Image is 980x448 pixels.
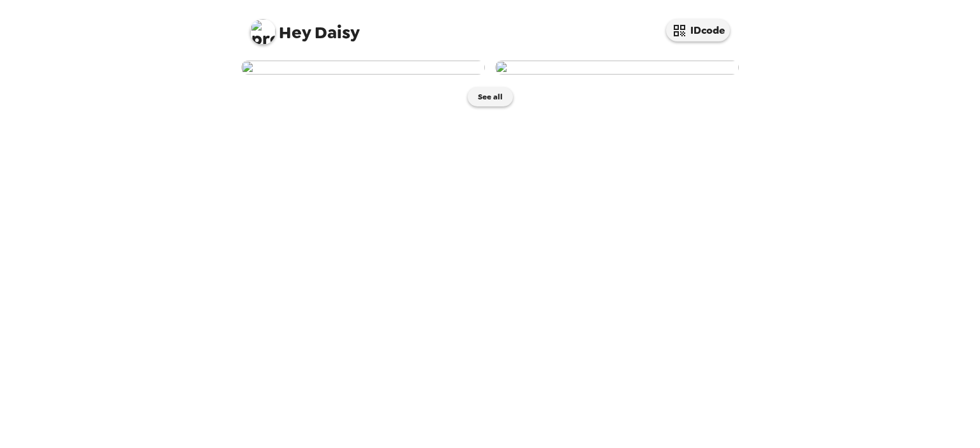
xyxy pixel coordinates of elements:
img: profile pic [250,19,276,45]
button: IDcode [666,19,730,41]
button: See all [468,87,513,106]
img: user-223586 [495,61,739,75]
img: user-274074 [241,61,485,75]
span: Hey [279,21,311,44]
span: Daisy [250,13,360,41]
